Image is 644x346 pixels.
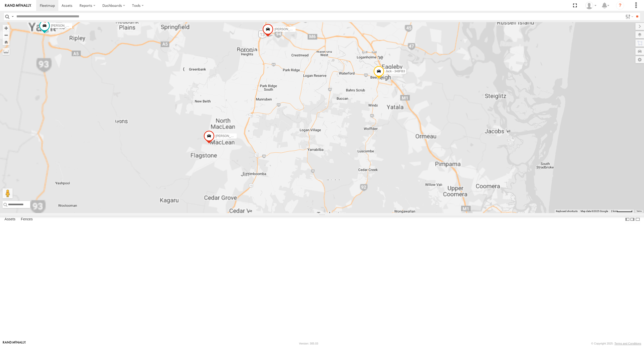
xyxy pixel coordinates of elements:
[3,48,10,55] label: Measure
[581,210,608,213] span: Map data ©2025 Google
[274,28,299,31] span: [PERSON_NAME]
[556,210,578,213] button: Keyboard shortcuts
[2,216,18,223] label: Assets
[3,25,10,31] button: Zoom in
[11,13,15,20] label: Search Query
[611,210,617,213] span: 2 km
[616,2,624,10] i: ?
[3,31,10,39] button: Zoom out
[385,70,405,73] span: Jack - 348FB3
[610,210,634,213] button: Map scale: 2 km per 59 pixels
[3,39,10,45] button: Zoom Home
[630,216,635,223] label: Dock Summary Table to the Right
[625,216,630,223] label: Dock Summary Table to the Left
[623,13,634,20] label: Search Filter Options
[635,216,640,223] label: Hide Summary Table
[3,341,26,346] a: Visit our Website
[51,24,100,27] span: [PERSON_NAME] B - Corolla Hatch
[635,56,644,63] label: Map Settings
[5,4,31,7] img: rand-logo.svg
[3,188,13,198] button: Drag Pegman onto the map to open Street View
[591,342,641,345] div: © Copyright 2025 -
[18,216,35,223] label: Fences
[615,342,641,345] a: Terms and Conditions
[584,2,598,9] div: Marco DiBenedetto
[216,134,272,138] span: [PERSON_NAME] 366JK9 - Corolla Hatch
[299,342,318,345] div: Version: 305.03
[636,210,642,212] a: Terms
